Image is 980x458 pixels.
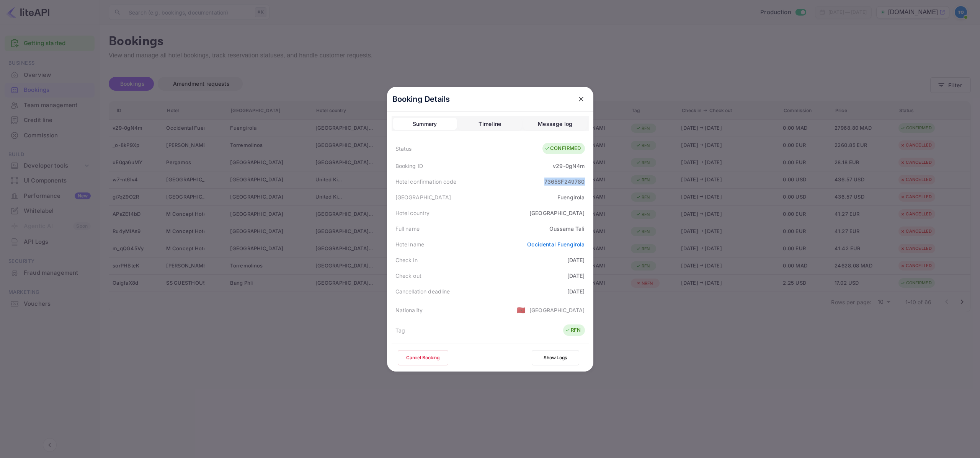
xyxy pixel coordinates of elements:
div: 7365SF249780 [544,178,585,186]
div: Hotel name [395,240,425,248]
div: Check in [395,256,418,264]
div: [DATE] [567,256,585,264]
a: Occidental Fuengirola [527,241,585,248]
div: Status [395,145,412,153]
div: RFN [565,326,581,334]
div: Summary [413,119,437,129]
div: Oussama Tali [549,225,585,233]
button: Summary [393,118,457,130]
div: Fuengirola [557,193,585,201]
div: Message log [538,119,572,129]
span: United States [517,303,526,317]
div: Timeline [479,119,501,129]
button: Cancel Booking [398,350,448,365]
div: Check out [395,272,421,280]
div: [DATE] [567,287,585,295]
div: Full name [395,225,420,233]
div: [GEOGRAPHIC_DATA] [529,209,585,217]
div: Hotel confirmation code [395,178,456,186]
div: CONFIRMED [544,145,581,152]
div: Cancellation deadline [395,287,450,295]
button: Show Logs [532,350,579,365]
button: Message log [523,118,587,130]
button: Timeline [458,118,522,130]
div: Nationality [395,306,423,314]
div: Tag [395,326,405,334]
p: Booking Details [392,93,450,105]
button: close [574,92,588,106]
div: [GEOGRAPHIC_DATA] [529,306,585,314]
div: Booking ID [395,162,423,170]
div: [GEOGRAPHIC_DATA] [395,193,451,201]
div: v29-0gN4m [553,162,585,170]
div: Hotel country [395,209,430,217]
div: [DATE] [567,272,585,280]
